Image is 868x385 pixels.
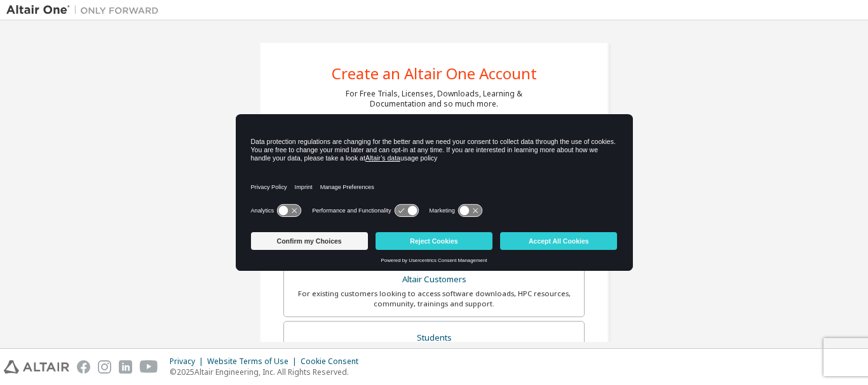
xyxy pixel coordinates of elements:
img: altair_logo.svg [4,360,69,374]
div: Altair Customers [292,271,576,289]
p: © 2025 Altair Engineering, Inc. All Rights Reserved. [170,367,366,377]
img: instagram.svg [98,360,111,374]
div: For existing customers looking to access software downloads, HPC resources, community, trainings ... [292,289,576,309]
img: linkedin.svg [119,360,132,374]
img: Altair One [6,4,165,16]
img: youtube.svg [140,360,158,374]
div: Students [292,329,576,347]
div: Privacy [170,356,207,367]
div: For Free Trials, Licenses, Downloads, Learning & Documentation and so much more. [346,89,522,109]
img: facebook.svg [77,360,90,374]
div: Website Terms of Use [207,356,301,367]
div: Create an Altair One Account [332,66,537,81]
div: Cookie Consent [301,356,366,367]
